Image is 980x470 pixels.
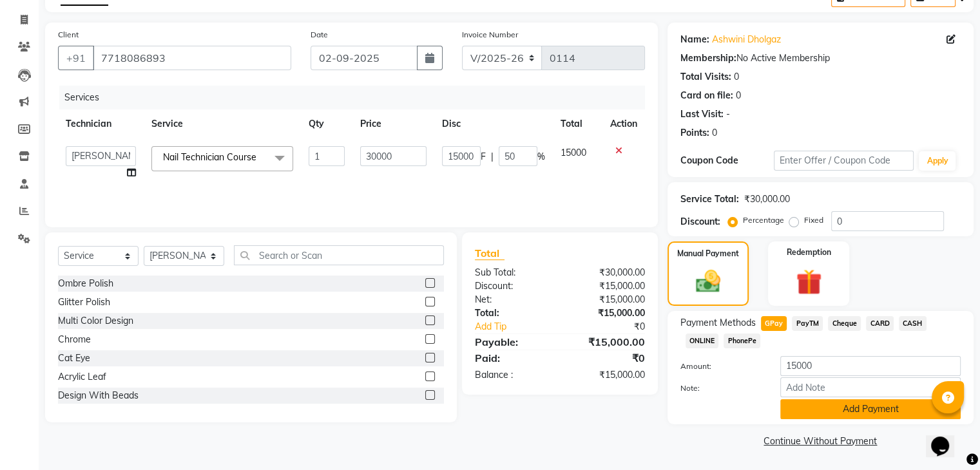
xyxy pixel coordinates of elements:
[465,266,560,279] div: Sub Total:
[59,86,655,109] div: Services
[311,29,328,41] label: Date
[465,320,575,334] a: Add Tip
[465,306,560,320] div: Total:
[774,151,914,171] input: Enter Offer / Coupon Code
[163,151,256,163] span: Nail Technician Course
[688,267,728,296] img: _cash.svg
[93,46,291,70] input: Search by Name/Mobile/Email/Code
[465,350,560,366] div: Paid:
[680,108,724,121] div: Last Visit:
[602,109,645,138] th: Action
[560,368,655,382] div: ₹15,000.00
[58,46,94,70] button: +91
[434,109,553,138] th: Disc
[58,109,144,138] th: Technician
[804,214,823,226] label: Fixed
[677,248,739,259] label: Manual Payment
[788,266,830,298] img: _gift.svg
[575,320,654,334] div: ₹0
[680,70,731,84] div: Total Visits:
[736,89,741,102] div: 0
[712,33,781,46] a: Ashwini Dholgaz
[234,245,444,265] input: Search or Scan
[680,316,756,330] span: Payment Methods
[465,334,560,350] div: Payable:
[58,389,139,402] div: Design With Beads
[465,279,560,293] div: Discount:
[680,215,720,229] div: Discount:
[475,247,504,260] span: Total
[780,356,961,376] input: Amount
[670,435,971,448] a: Continue Without Payment
[919,151,956,171] button: Apply
[58,29,79,41] label: Client
[680,33,709,46] div: Name:
[680,126,709,140] div: Points:
[744,193,790,206] div: ₹30,000.00
[462,29,518,41] label: Invoice Number
[352,109,434,138] th: Price
[734,70,739,84] div: 0
[560,306,655,320] div: ₹15,000.00
[680,89,733,102] div: Card on file:
[671,361,771,372] label: Amount:
[686,334,719,348] span: ONLINE
[465,293,560,306] div: Net:
[561,147,586,158] span: 15000
[787,247,831,258] label: Redemption
[792,316,823,331] span: PayTM
[780,399,961,419] button: Add Payment
[144,109,301,138] th: Service
[58,352,90,365] div: Cat Eye
[58,333,91,346] div: Chrome
[58,314,133,328] div: Multi Color Design
[537,150,545,164] span: %
[256,151,262,163] a: x
[926,418,967,457] iframe: chat widget
[465,368,560,382] div: Balance :
[712,126,717,140] div: 0
[899,316,927,331] span: CASH
[726,108,730,121] div: -
[58,370,106,384] div: Acrylic Leaf
[58,296,110,309] div: Glitter Polish
[680,52,736,65] div: Membership:
[828,316,861,331] span: Cheque
[866,316,894,331] span: CARD
[301,109,352,138] th: Qty
[560,293,655,306] div: ₹15,000.00
[491,150,494,164] span: |
[560,350,655,366] div: ₹0
[671,382,771,394] label: Note:
[560,279,655,293] div: ₹15,000.00
[680,193,739,206] div: Service Total:
[560,266,655,279] div: ₹30,000.00
[761,316,787,331] span: GPay
[724,334,760,348] span: PhonePe
[553,109,602,138] th: Total
[680,52,961,65] div: No Active Membership
[58,277,113,290] div: Ombre Polish
[743,214,784,226] label: Percentage
[680,154,774,167] div: Coupon Code
[481,150,486,164] span: F
[560,334,655,350] div: ₹15,000.00
[780,377,961,397] input: Add Note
